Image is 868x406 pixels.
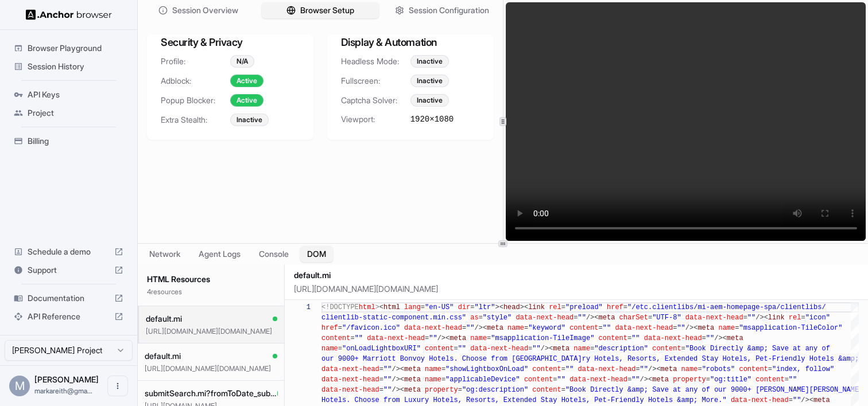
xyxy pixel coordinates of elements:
[644,334,702,342] span: data-next-head
[789,314,801,322] span: rel
[755,314,768,322] span: /><
[702,334,706,342] span: =
[470,334,487,342] span: name
[491,334,594,342] span: "msapplication-TileImage"
[445,376,520,384] span: "applicableDevice"
[294,283,863,295] p: [URL][DOMAIN_NAME][DOMAIN_NAME]
[379,386,383,394] span: =
[718,324,735,332] span: name
[230,55,254,68] div: N/A
[294,302,311,313] div: 1
[28,89,123,100] span: API Keys
[652,314,681,322] span: "UTF-8"
[706,334,714,342] span: ""
[524,376,553,384] span: content
[590,345,594,353] span: =
[28,292,110,304] span: Documentation
[615,324,673,332] span: data-next-head
[495,303,503,311] span: ><
[768,314,785,322] span: link
[145,388,277,399] span: submitSearch.mi?fromToDate_submit=08%2F18%2F2025&fromDate=08%2F15%2F2025&toDate=08%2F18%2F2025&to...
[553,345,569,353] span: meta
[561,386,565,394] span: =
[541,345,553,353] span: /><
[565,303,603,311] span: "preload"
[702,365,735,373] span: "robots"
[392,365,404,373] span: /><
[392,386,404,394] span: /><
[321,386,379,394] span: data-next-head
[565,365,573,373] span: ""
[342,324,400,332] span: "/favicon.ico"
[470,345,528,353] span: data-next-head
[474,324,487,332] span: /><
[578,314,586,322] span: ""
[445,365,528,373] span: "showLightboxOnLoad"
[520,303,528,311] span: ><
[9,376,30,396] div: M
[28,42,123,54] span: Browser Playground
[138,343,284,381] button: default.mi[URL][DOMAIN_NAME][DOMAIN_NAME]
[789,396,793,404] span: =
[801,314,805,322] span: =
[425,303,454,311] span: "en-US"
[582,355,789,363] span: ry Hotels, Resorts, Extended Stay Hotels, Pet-Frie
[561,303,565,311] span: =
[528,324,565,332] span: "keyword"
[573,314,578,322] span: =
[449,334,466,342] span: meta
[516,314,573,322] span: data-next-head
[627,334,631,342] span: =
[172,5,238,16] span: Session Overview
[661,365,677,373] span: meta
[410,94,449,107] div: Inactive
[627,376,631,384] span: =
[706,376,710,384] span: =
[28,246,110,257] span: Schedule a demo
[147,287,275,296] p: 4 resource s
[300,246,333,262] button: DOM
[355,334,363,342] span: ""
[805,314,830,322] span: "icon"
[9,132,128,150] div: Billing
[28,311,110,322] span: API Reference
[652,345,681,353] span: content
[454,345,458,353] span: =
[392,376,404,384] span: /><
[404,303,421,311] span: lang
[565,386,809,394] span: "Book Directly &amp; Save at any of our 9000+ [PERSON_NAME]
[714,334,727,342] span: /><
[573,345,590,353] span: name
[338,345,342,353] span: =
[161,114,230,126] span: Extra Stealth:
[697,324,714,332] span: meta
[321,324,338,332] span: href
[503,303,520,311] span: head
[673,324,677,332] span: =
[441,376,445,384] span: =
[631,376,640,384] span: ""
[9,57,128,76] div: Session History
[599,324,603,332] span: =
[441,365,445,373] span: =
[755,376,784,384] span: content
[425,365,441,373] span: name
[146,313,182,325] span: default.mi
[458,303,471,311] span: dir
[809,386,863,394] span: [PERSON_NAME]
[145,350,181,362] span: default.mi
[569,324,598,332] span: content
[147,274,275,285] h3: HTML Resources
[9,104,128,122] div: Project
[161,56,230,67] span: Profile:
[379,303,383,311] span: <
[425,345,454,353] span: content
[341,114,410,125] span: Viewport:
[425,376,441,384] span: name
[145,364,277,373] p: [URL][DOMAIN_NAME][DOMAIN_NAME]
[561,365,565,373] span: =
[161,34,300,50] h3: Security & Privacy
[673,376,706,384] span: property
[321,314,466,322] span: clientlib-static-component.min.css"
[470,303,474,311] span: =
